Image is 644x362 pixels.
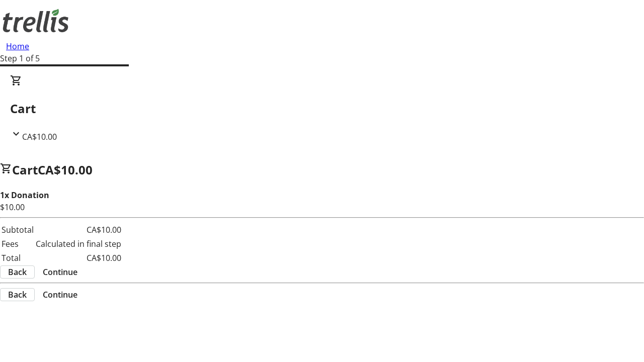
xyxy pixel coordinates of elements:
[43,289,77,301] span: Continue
[43,266,77,278] span: Continue
[1,237,34,250] td: Fees
[35,266,86,278] button: Continue
[10,100,634,118] h2: Cart
[1,251,34,264] td: Total
[35,237,122,250] td: Calculated in final step
[35,289,86,301] button: Continue
[8,289,27,301] span: Back
[8,266,27,278] span: Back
[1,223,34,236] td: Subtotal
[10,74,634,143] div: CartCA$10.00
[38,161,93,178] span: CA$10.00
[12,161,38,178] span: Cart
[35,223,122,236] td: CA$10.00
[22,131,57,142] span: CA$10.00
[35,251,122,264] td: CA$10.00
